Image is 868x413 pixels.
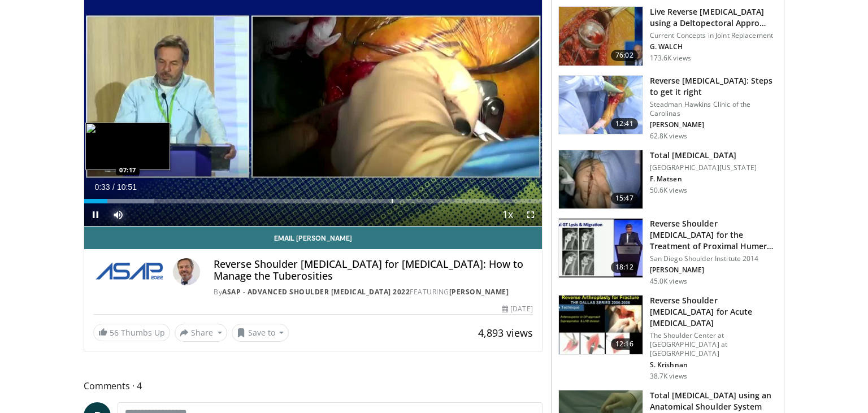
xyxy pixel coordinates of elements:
p: F. Matsen [650,175,757,184]
a: 76:02 Live Reverse [MEDICAL_DATA] using a Deltopectoral Appro… Current Concepts in Joint Replacem... [558,6,777,66]
span: 15:47 [611,193,638,204]
img: 326034_0000_1.png.150x105_q85_crop-smart_upscale.jpg [559,76,643,134]
span: / [112,182,115,192]
a: ASAP - Advanced Shoulder [MEDICAL_DATA] 2022 [222,287,410,297]
img: Avatar [173,258,200,285]
p: G. WALCH [650,42,777,51]
h3: Reverse Shoulder [MEDICAL_DATA] for the Treatment of Proximal Humeral … [650,218,777,252]
span: 12:41 [611,118,638,129]
p: [GEOGRAPHIC_DATA][US_STATE] [650,163,757,172]
a: 56 Thumbs Up [93,324,170,341]
p: 173.6K views [650,54,691,63]
a: Email [PERSON_NAME] [84,227,542,249]
p: 62.8K views [650,132,687,141]
div: By FEATURING [214,287,532,297]
span: 4,893 views [478,326,533,340]
button: Save to [232,324,289,342]
h3: Total [MEDICAL_DATA] using an Anatomical Shoulder System [650,390,777,412]
p: The Shoulder Center at [GEOGRAPHIC_DATA] at [GEOGRAPHIC_DATA] [650,331,777,358]
p: 38.7K views [650,372,687,381]
p: 50.6K views [650,186,687,195]
img: ASAP - Advanced Shoulder ArthroPlasty 2022 [93,258,168,285]
span: 0:33 [94,182,110,192]
h3: Reverse Shoulder [MEDICAL_DATA] for Acute [MEDICAL_DATA] [650,295,777,329]
span: 12:16 [611,338,638,350]
span: Comments 4 [84,379,542,393]
button: Mute [107,203,129,226]
p: [PERSON_NAME] [650,266,777,275]
h3: Reverse [MEDICAL_DATA]: Steps to get it right [650,75,777,98]
a: 15:47 Total [MEDICAL_DATA] [GEOGRAPHIC_DATA][US_STATE] F. Matsen 50.6K views [558,150,777,210]
button: Share [175,324,227,342]
span: 10:51 [117,182,137,192]
span: 56 [110,327,119,338]
img: 38826_0000_3.png.150x105_q85_crop-smart_upscale.jpg [559,150,643,209]
a: 18:12 Reverse Shoulder [MEDICAL_DATA] for the Treatment of Proximal Humeral … San Diego Shoulder ... [558,218,777,286]
a: 12:16 Reverse Shoulder [MEDICAL_DATA] for Acute [MEDICAL_DATA] The Shoulder Center at [GEOGRAPHIC... [558,295,777,381]
button: Pause [84,203,107,226]
span: 18:12 [611,262,638,273]
img: 684033_3.png.150x105_q85_crop-smart_upscale.jpg [559,7,643,66]
img: Q2xRg7exoPLTwO8X4xMDoxOjA4MTsiGN.150x105_q85_crop-smart_upscale.jpg [559,219,643,277]
div: [DATE] [502,304,532,314]
p: San Diego Shoulder Institute 2014 [650,254,777,263]
h3: Total [MEDICAL_DATA] [650,150,757,161]
p: [PERSON_NAME] [650,120,777,129]
img: butch_reverse_arthroplasty_3.png.150x105_q85_crop-smart_upscale.jpg [559,295,643,354]
a: 12:41 Reverse [MEDICAL_DATA]: Steps to get it right Steadman Hawkins Clinic of the Carolinas [PER... [558,75,777,141]
img: image.jpeg [85,123,170,170]
span: 76:02 [611,50,638,61]
h3: Live Reverse [MEDICAL_DATA] using a Deltopectoral Appro… [650,6,777,29]
button: Playback Rate [497,203,519,226]
div: Progress Bar [84,199,542,203]
p: S. Krishnan [650,360,777,369]
p: 45.0K views [650,277,687,286]
p: Current Concepts in Joint Replacement [650,31,777,40]
button: Fullscreen [519,203,542,226]
h4: Reverse Shoulder [MEDICAL_DATA] for [MEDICAL_DATA]: How to Manage the Tuberosities [214,258,532,282]
p: Steadman Hawkins Clinic of the Carolinas [650,100,777,118]
a: [PERSON_NAME] [449,287,509,297]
